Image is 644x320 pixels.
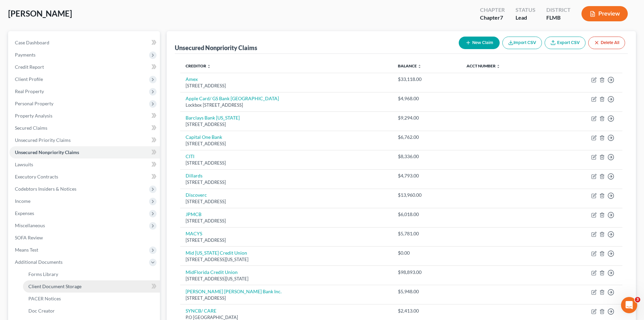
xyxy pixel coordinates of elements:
[621,297,637,313] iframe: Intercom live chat
[398,250,456,256] div: $0.00
[9,232,160,244] a: SOFA Review
[9,122,160,134] a: Secured Claims
[186,250,247,256] a: Mid [US_STATE] Credit Union
[635,297,640,302] span: 3
[398,230,456,237] div: $5,781.00
[186,153,194,159] a: CITI
[186,121,387,128] div: [STREET_ADDRESS]
[186,115,240,121] a: Barclays Bank [US_STATE]
[186,256,387,263] div: [STREET_ADDRESS][US_STATE]
[467,63,500,68] a: Acct Number unfold_more
[398,172,456,179] div: $4,793.00
[496,64,500,68] i: unfold_more
[8,8,72,18] span: [PERSON_NAME]
[15,52,35,58] span: Payments
[9,61,160,73] a: Credit Report
[9,158,160,171] a: Lawsuits
[398,76,456,83] div: $33,118.00
[15,113,52,119] span: Property Analysis
[15,198,30,204] span: Income
[15,101,53,106] span: Personal Property
[186,63,211,68] a: Creditor unfold_more
[23,268,160,280] a: Forms Library
[398,307,456,314] div: $2,413.00
[398,211,456,218] div: $6,018.00
[15,88,44,94] span: Real Property
[398,153,456,160] div: $8,336.00
[186,192,207,198] a: Discoverc
[398,63,422,68] a: Balance unfold_more
[15,149,79,155] span: Unsecured Nonpriority Claims
[545,37,586,49] a: Export CSV
[28,283,81,289] span: Client Document Storage
[500,14,503,21] span: 7
[186,198,387,205] div: [STREET_ADDRESS]
[15,259,63,265] span: Additional Documents
[459,37,500,49] button: New Claim
[23,280,160,293] a: Client Document Storage
[23,305,160,317] a: Doc Creator
[186,160,387,166] div: [STREET_ADDRESS]
[398,269,456,276] div: $98,893.00
[418,64,422,68] i: unfold_more
[186,179,387,186] div: [STREET_ADDRESS]
[9,134,160,146] a: Unsecured Priority Claims
[516,6,535,14] div: Status
[480,14,505,22] div: Chapter
[15,210,34,216] span: Expenses
[207,64,211,68] i: unfold_more
[186,211,201,217] a: JPMCB
[502,37,542,49] button: Import CSV
[15,125,47,131] span: Secured Claims
[15,162,33,167] span: Lawsuits
[186,134,222,140] a: Capital One Bank
[15,222,45,228] span: Miscellaneous
[186,231,202,236] a: MACYS
[581,6,628,21] button: Preview
[9,171,160,183] a: Executory Contracts
[516,14,535,22] div: Lead
[398,288,456,295] div: $5,948.00
[186,308,216,314] a: SYNCB/ CARE
[15,174,58,179] span: Executory Contracts
[186,237,387,243] div: [STREET_ADDRESS]
[186,295,387,301] div: [STREET_ADDRESS]
[15,76,43,82] span: Client Profile
[28,296,61,301] span: PACER Notices
[186,95,279,101] a: Apple Card/ GS Bank [GEOGRAPHIC_DATA]
[15,247,38,253] span: Means Test
[186,76,198,82] a: Amex
[186,218,387,224] div: [STREET_ADDRESS]
[546,6,571,14] div: District
[28,271,58,277] span: Forms Library
[398,134,456,141] div: $6,762.00
[186,141,387,147] div: [STREET_ADDRESS]
[186,269,238,275] a: MidFlorida Credit Union
[480,6,505,14] div: Chapter
[588,37,625,49] button: Delete All
[23,293,160,305] a: PACER Notices
[398,95,456,102] div: $4,968.00
[15,64,44,70] span: Credit Report
[15,137,71,143] span: Unsecured Priority Claims
[186,276,387,282] div: [STREET_ADDRESS][US_STATE]
[398,114,456,121] div: $9,294.00
[398,192,456,198] div: $13,960.00
[186,173,202,178] a: Dillards
[186,83,387,89] div: [STREET_ADDRESS]
[186,102,387,108] div: Lockbox [STREET_ADDRESS]
[15,40,49,45] span: Case Dashboard
[9,146,160,158] a: Unsecured Nonpriority Claims
[9,37,160,49] a: Case Dashboard
[9,110,160,122] a: Property Analysis
[15,186,76,192] span: Codebtors Insiders & Notices
[546,14,571,22] div: FLMB
[28,308,55,314] span: Doc Creator
[15,235,43,240] span: SOFA Review
[186,289,282,294] a: [PERSON_NAME] [PERSON_NAME] Bank Inc.
[175,44,257,52] div: Unsecured Nonpriority Claims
